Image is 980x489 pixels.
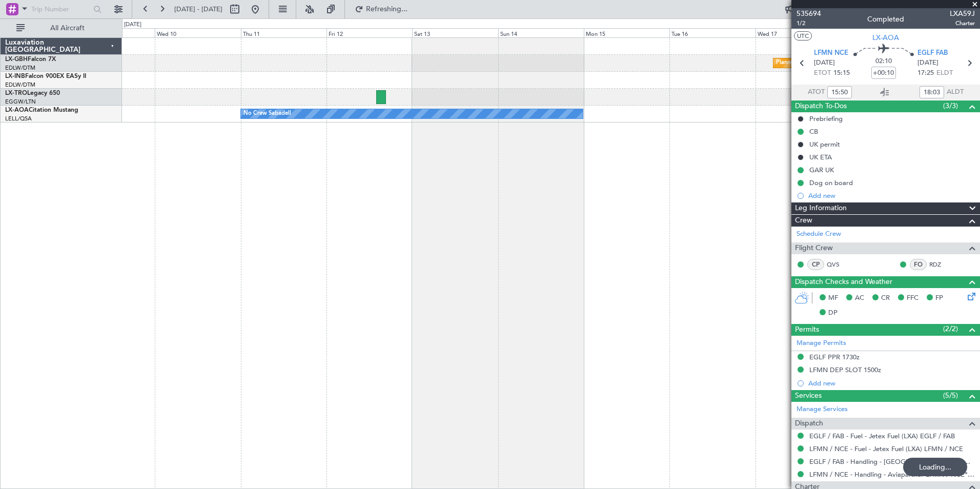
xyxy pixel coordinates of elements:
span: Dispatch [795,418,823,430]
span: ELDT [936,68,953,78]
span: Flight Crew [795,242,833,254]
span: [DATE] [917,58,938,68]
a: EGGW/LTN [5,98,36,106]
span: 1/2 [797,19,821,28]
div: Dog on board [809,178,853,187]
div: [DATE] [124,21,141,29]
a: LX-GBHFalcon 7X [5,56,56,63]
span: LXA59J [950,8,975,19]
span: (5/5) [943,390,958,401]
span: ATOT [808,87,825,97]
span: Charter [950,19,975,28]
span: LFMN NCE [814,48,848,58]
span: AC [855,293,864,303]
div: Fri 12 [326,28,412,37]
button: UTC [794,31,812,40]
div: Wed 10 [155,28,240,37]
a: LX-AOACitation Mustang [5,107,78,113]
span: ALDT [947,87,964,97]
span: [DATE] [814,58,835,68]
span: LX-GBH [5,56,28,63]
a: LX-TROLegacy 650 [5,90,60,96]
div: Loading... [903,458,967,476]
a: EDLW/DTM [5,64,35,72]
span: 535694 [797,8,821,19]
span: Permits [795,324,819,336]
div: CB [809,127,818,136]
input: --:-- [827,86,852,98]
div: Add new [808,379,975,388]
span: [DATE] - [DATE] [174,5,222,14]
div: UK permit [809,140,840,149]
div: GAR UK [809,166,834,174]
span: DP [828,308,838,318]
span: (3/3) [943,100,958,111]
a: RDZ [929,260,952,269]
a: Manage Permits [797,338,846,349]
a: LFMN / NCE - Handling - Aviapartner LFMN / NCE*****MY HANDLING**** [809,470,975,479]
span: LX-TRO [5,90,27,96]
div: Wed 17 [756,28,841,37]
div: UK ETA [809,153,832,161]
div: Sat 13 [412,28,498,37]
a: EGLF / FAB - Handling - [GEOGRAPHIC_DATA] / EGLF / FAB [809,457,975,466]
div: Add new [808,191,975,200]
span: Leg Information [795,202,847,214]
a: LX-INBFalcon 900EX EASy II [5,73,86,79]
button: Refreshing... [350,1,412,17]
span: Refreshing... [365,6,409,13]
span: All Aircraft [27,25,108,32]
div: Tue 16 [669,28,755,37]
div: Planned Maint Nurnberg [776,55,840,71]
div: Mon 15 [584,28,669,37]
a: LELL/QSA [5,115,32,123]
span: CR [881,293,890,303]
span: Services [795,390,822,402]
div: Prebriefing [809,114,843,123]
span: FP [935,293,943,303]
div: LFMN DEP SLOT 1500z [809,365,881,374]
span: FFC [907,293,918,303]
div: Completed [867,14,904,25]
span: Dispatch Checks and Weather [795,276,892,288]
a: EGLF / FAB - Fuel - Jetex Fuel (LXA) EGLF / FAB [809,432,955,440]
span: LX-AOA [5,107,29,113]
div: No Crew Sabadell [243,106,291,121]
a: LFMN / NCE - Fuel - Jetex Fuel (LXA) LFMN / NCE [809,444,963,453]
span: LX-INB [5,73,25,79]
button: All Aircraft [11,20,111,36]
a: Schedule Crew [797,229,841,239]
span: (2/2) [943,323,958,334]
div: Thu 11 [241,28,326,37]
span: LX-AOA [872,32,899,43]
span: Crew [795,215,812,227]
span: Dispatch To-Dos [795,100,847,112]
span: 02:10 [875,56,892,67]
span: MF [828,293,838,303]
div: FO [910,259,927,270]
a: QVS [827,260,850,269]
div: Sun 14 [498,28,584,37]
span: 15:15 [833,68,850,78]
span: ETOT [814,68,831,78]
a: Manage Services [797,404,848,415]
span: 17:25 [917,68,934,78]
div: EGLF PPR 1730z [809,353,860,361]
input: Trip Number [31,2,90,17]
span: EGLF FAB [917,48,948,58]
a: EDLW/DTM [5,81,35,89]
div: CP [807,259,824,270]
input: --:-- [920,86,944,98]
